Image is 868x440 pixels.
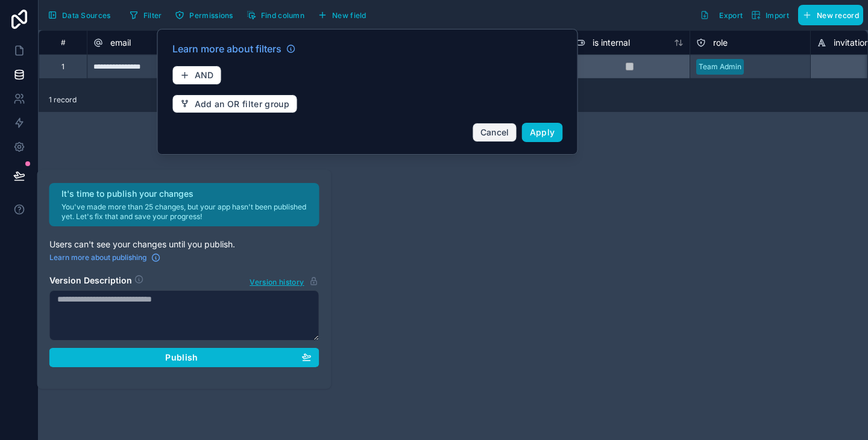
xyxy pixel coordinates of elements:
button: AND [172,66,222,85]
button: Permissions [171,6,237,24]
span: Add an OR filter group [195,99,290,110]
span: New field [332,11,366,20]
button: Cancel [473,123,517,142]
div: 1 [61,62,64,72]
a: Learn more about publishing [49,253,161,262]
button: Publish [49,348,319,367]
span: Filter [143,11,162,20]
a: Learn more about filters [172,42,296,56]
span: role [713,37,728,49]
button: Add an OR filter group [172,95,298,114]
div: Team Admin [699,61,741,72]
span: Apply [530,127,555,137]
a: Permissions [171,6,242,24]
button: Version history [249,274,319,288]
div: # [48,38,78,47]
span: Learn more about filters [172,42,281,56]
button: Import [747,5,793,25]
button: Data Sources [43,5,115,25]
p: Users can't see your changes until you publish. [49,238,319,250]
button: Export [696,5,747,25]
span: Import [766,11,789,20]
button: Find column [242,6,309,24]
span: is internal [593,37,630,49]
span: Data Sources [62,11,111,20]
span: 1 record [49,95,77,105]
span: Permissions [189,11,233,20]
span: Version history [250,275,304,287]
span: AND [195,70,214,81]
span: Cancel [480,127,509,137]
span: Export [719,11,743,20]
h2: It's time to publish your changes [61,188,312,200]
button: Apply [522,123,563,142]
p: You've made more than 25 changes, but your app hasn't been published yet. Let's fix that and save... [61,202,312,222]
span: Learn more about publishing [49,253,146,262]
span: New record [817,11,859,20]
span: Find column [261,11,304,20]
button: New record [798,5,863,25]
button: Filter [125,6,166,24]
span: email [110,37,131,49]
button: New field [313,6,371,24]
a: New record [793,5,863,25]
h2: Version Description [49,274,132,288]
span: Publish [165,352,198,363]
